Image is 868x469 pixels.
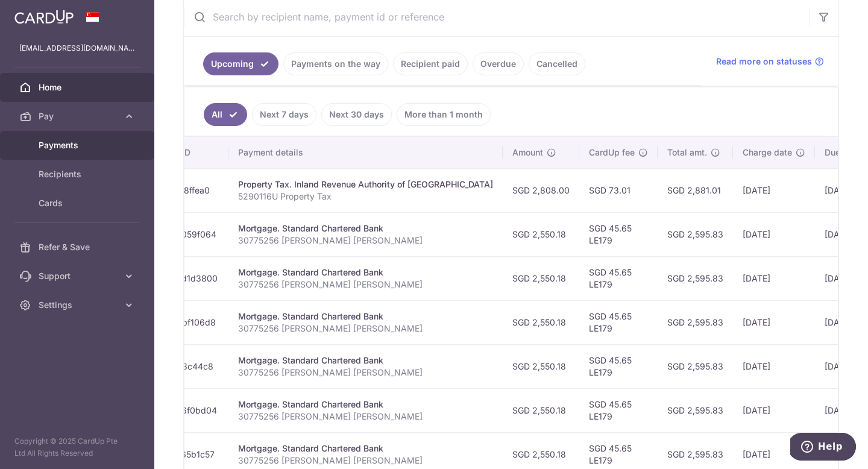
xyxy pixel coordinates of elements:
[503,256,579,300] td: SGD 2,550.18
[39,270,118,282] span: Support
[238,178,493,190] div: Property Tax. Inland Revenue Authority of [GEOGRAPHIC_DATA]
[733,300,815,344] td: [DATE]
[667,146,707,159] span: Total amt.
[238,323,493,335] p: 30775256 [PERSON_NAME] [PERSON_NAME]
[658,344,733,388] td: SGD 2,595.83
[529,52,585,75] a: Cancelled
[238,190,493,203] p: 5290116U Property Tax
[238,222,493,234] div: Mortgage. Standard Chartered Bank
[238,455,493,467] p: 30775256 [PERSON_NAME] [PERSON_NAME]
[658,300,733,344] td: SGD 2,595.83
[39,168,118,180] span: Recipients
[579,388,658,432] td: SGD 45.65 LE179
[393,52,468,75] a: Recipient paid
[579,300,658,344] td: SGD 45.65 LE179
[503,300,579,344] td: SGD 2,550.18
[238,398,493,411] div: Mortgage. Standard Chartered Bank
[658,388,733,432] td: SGD 2,595.83
[733,256,815,300] td: [DATE]
[28,8,52,19] span: Help
[503,388,579,432] td: SGD 2,550.18
[716,55,824,68] a: Read more on statuses
[733,388,815,432] td: [DATE]
[238,367,493,379] p: 30775256 [PERSON_NAME] [PERSON_NAME]
[321,103,392,126] a: Next 30 days
[39,139,118,151] span: Payments
[503,212,579,256] td: SGD 2,550.18
[204,103,247,126] a: All
[238,279,493,291] p: 30775256 [PERSON_NAME] [PERSON_NAME]
[39,197,118,209] span: Cards
[19,42,135,54] p: [EMAIL_ADDRESS][DOMAIN_NAME]
[473,52,524,75] a: Overdue
[512,146,543,159] span: Amount
[228,137,503,168] th: Payment details
[39,299,118,311] span: Settings
[39,110,118,122] span: Pay
[733,168,815,212] td: [DATE]
[503,344,579,388] td: SGD 2,550.18
[39,241,118,253] span: Refer & Save
[238,266,493,279] div: Mortgage. Standard Chartered Bank
[825,146,861,159] span: Due date
[503,168,579,212] td: SGD 2,808.00
[658,256,733,300] td: SGD 2,595.83
[238,354,493,367] div: Mortgage. Standard Chartered Bank
[658,168,733,212] td: SGD 2,881.01
[658,212,733,256] td: SGD 2,595.83
[238,442,493,455] div: Mortgage. Standard Chartered Bank
[733,212,815,256] td: [DATE]
[14,10,74,24] img: CardUp
[252,103,316,126] a: Next 7 days
[39,81,118,93] span: Home
[238,411,493,423] p: 30775256 [PERSON_NAME] [PERSON_NAME]
[238,310,493,323] div: Mortgage. Standard Chartered Bank
[743,146,792,159] span: Charge date
[733,344,815,388] td: [DATE]
[579,168,658,212] td: SGD 73.01
[579,256,658,300] td: SGD 45.65 LE179
[203,52,278,75] a: Upcoming
[238,234,493,247] p: 30775256 [PERSON_NAME] [PERSON_NAME]
[716,55,812,68] span: Read more on statuses
[790,433,856,463] iframe: Opens a widget where you can find more information
[397,103,491,126] a: More than 1 month
[579,212,658,256] td: SGD 45.65 LE179
[283,52,388,75] a: Payments on the way
[589,146,635,159] span: CardUp fee
[579,344,658,388] td: SGD 45.65 LE179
